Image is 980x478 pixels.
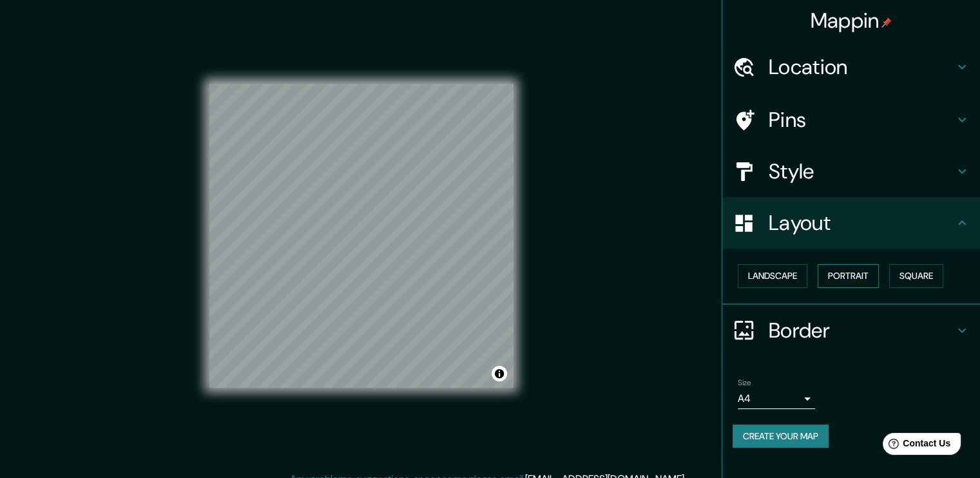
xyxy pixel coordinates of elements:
div: Pins [722,94,980,146]
h4: Layout [769,210,954,236]
iframe: Help widget launcher [865,428,966,464]
div: Border [722,305,980,356]
div: Style [722,146,980,197]
h4: Style [769,158,954,184]
h4: Location [769,54,954,80]
button: Portrait [818,264,879,288]
button: Toggle attribution [492,366,507,381]
label: Size [738,377,751,388]
button: Landscape [738,264,807,288]
button: Create your map [733,425,829,448]
div: A4 [738,388,815,409]
img: pin-icon.png [881,17,892,28]
button: Square [889,264,943,288]
h4: Border [769,318,954,343]
div: Location [722,41,980,93]
h4: Mappin [811,8,892,33]
div: Layout [722,197,980,249]
h4: Pins [769,107,954,133]
canvas: Map [209,84,514,388]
